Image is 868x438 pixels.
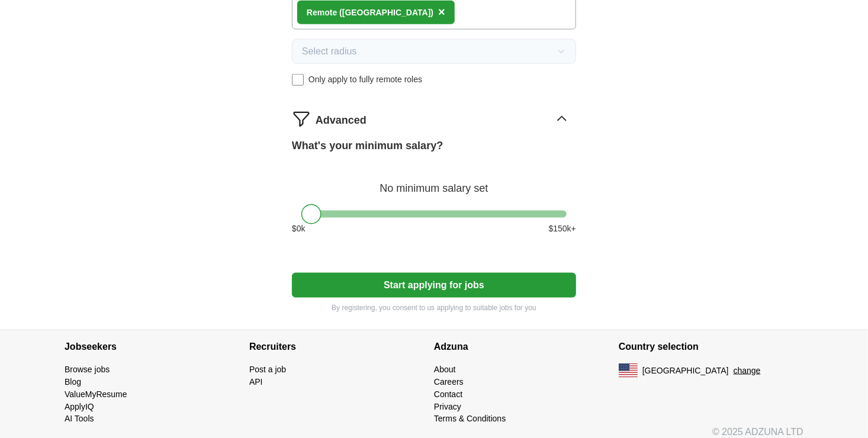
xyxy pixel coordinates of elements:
span: × [438,5,445,18]
span: $ 150 k+ [549,223,576,235]
img: filter [292,109,311,128]
a: Privacy [434,402,461,411]
span: [GEOGRAPHIC_DATA] [642,365,729,377]
span: Select radius [302,44,357,59]
a: Contact [434,389,462,399]
a: Terms & Conditions [434,414,506,424]
p: By registering, you consent to us applying to suitable jobs for you [292,302,576,313]
span: Only apply to fully remote roles [308,73,422,86]
button: Start applying for jobs [292,273,576,298]
button: Select radius [292,39,576,64]
span: Advanced [316,112,367,128]
button: × [438,4,445,21]
a: API [249,377,263,387]
a: Browse jobs [65,365,110,374]
button: change [734,365,761,377]
div: No minimum salary set [292,168,576,197]
a: Careers [434,377,464,387]
a: ValueMyResume [65,389,127,399]
span: $ 0 k [292,223,306,235]
div: Remote ([GEOGRAPHIC_DATA]) [307,7,433,19]
a: AI Tools [65,414,94,424]
a: Blog [65,377,81,387]
a: About [434,365,456,374]
h4: Country selection [619,330,803,363]
label: What's your minimum salary? [292,138,443,154]
a: Post a job [249,365,286,374]
img: US flag [619,363,638,378]
input: Only apply to fully remote roles [292,74,304,86]
a: ApplyIQ [65,402,94,411]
